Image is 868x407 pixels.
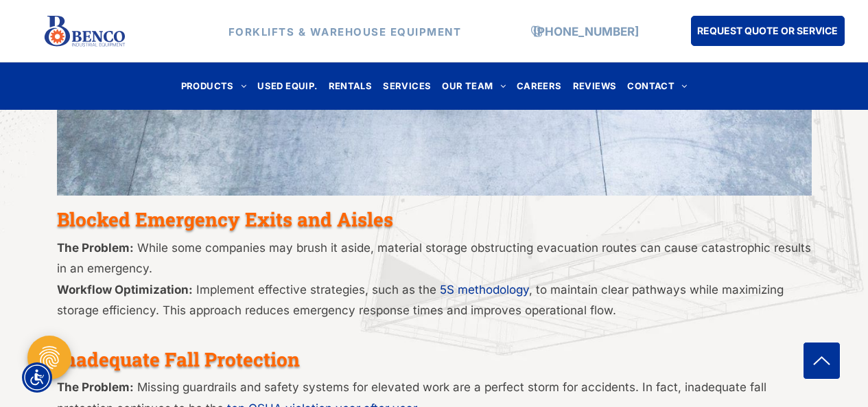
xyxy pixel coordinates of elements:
strong: Blocked Emergency Exits and Aisles [57,207,393,232]
strong: FORKLIFTS & WAREHOUSE EQUIPMENT [228,25,462,38]
strong: The Problem: [57,241,134,255]
strong: Inadequate Fall Protection [57,347,300,372]
a: 5S methodology [440,283,529,296]
span: Implement effective strategies, such as the [196,283,436,296]
a: REQUEST QUOTE OR SERVICE [691,16,845,46]
a: RENTALS [323,77,378,95]
strong: The Problem: [57,380,134,394]
a: OUR TEAM [436,77,511,95]
div: Accessibility Menu [22,362,52,393]
span: While some companies may brush it aside, material storage obstructing evacuation routes can cause... [57,241,811,276]
a: CONTACT [622,77,692,95]
strong: Workflow Optimization: [57,283,193,296]
a: USED EQUIP. [252,77,322,95]
a: PRODUCTS [176,77,253,95]
a: REVIEWS [567,77,622,95]
a: [PHONE_NUMBER] [533,24,639,38]
a: CAREERS [511,77,567,95]
a: SERVICES [377,77,436,95]
span: REQUEST QUOTE OR SERVICE [697,18,838,43]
